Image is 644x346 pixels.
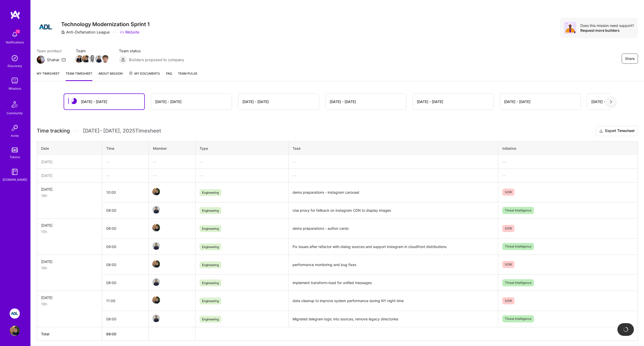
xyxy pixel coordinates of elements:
[152,278,160,286] img: Team Member Avatar
[119,48,184,54] span: Team status
[502,207,534,214] span: Threat Intelligence
[622,54,638,64] button: Share
[37,141,102,155] th: Date
[119,56,127,64] img: Builders proposed to company
[106,159,145,164] div: —
[71,98,77,104] img: status icon
[41,187,98,192] div: [DATE]
[330,99,356,104] div: [DATE] - [DATE]
[293,173,494,178] div: —
[102,141,149,155] th: Time
[153,223,159,232] a: Team Member Avatar
[178,71,197,81] a: Team Pulse
[200,225,221,232] span: Engineering
[502,189,514,196] span: SOW
[153,187,159,196] a: Team Member Avatar
[502,261,514,268] span: SOW
[37,18,55,36] img: Company Logo
[153,314,159,323] a: Team Member Avatar
[61,21,150,27] h3: Technology Modernization Sprint 1
[37,56,45,64] img: Team Architect
[76,48,109,54] span: Team
[10,76,20,86] img: teamwork
[200,298,221,304] span: Engineering
[591,99,618,104] div: [DATE] - [DATE]
[8,326,21,336] a: User Avatar
[10,167,20,177] img: guide book
[10,53,20,63] img: discovery
[152,188,160,195] img: Team Member Avatar
[289,202,498,219] td: Use proxy for fallback on instagram CDN to display images
[152,224,160,232] img: Team Member Avatar
[129,57,184,62] span: Builders proposed to company
[102,311,149,327] td: 08:00
[200,189,221,196] span: Engineering
[289,141,498,155] th: Task
[98,71,123,81] a: About Mission
[200,243,221,250] span: Engineering
[66,71,92,81] a: Team timesheet
[599,128,603,134] i: icon Download
[200,316,221,323] span: Engineering
[120,29,139,35] a: Website
[83,128,161,134] span: [DATE] - [DATE] , 2025 Timesheet
[102,55,109,63] a: Team Member Avatar
[10,123,20,133] img: Invite
[580,23,634,28] div: Does this mission need support?
[102,55,109,63] img: Team Member Avatar
[9,86,21,91] div: Missions
[129,71,160,81] a: My Documents
[580,28,634,33] div: Request more builders
[11,133,19,138] div: Invite
[502,225,514,232] span: SOW
[102,219,149,239] td: 06:00
[3,177,27,182] div: [DOMAIN_NAME]
[153,260,159,268] a: Team Member Avatar
[37,71,60,81] a: My timesheet
[102,275,149,291] td: 08:00
[106,173,145,178] div: —
[596,126,638,136] button: Export Timesheet
[152,260,160,268] img: Team Member Avatar
[502,279,534,286] span: Threat Intelligence
[153,278,159,286] a: Team Member Avatar
[152,242,160,250] img: Team Member Avatar
[610,100,612,104] img: right
[195,141,288,155] th: Type
[200,173,284,178] div: —
[152,296,160,304] img: Team Member Avatar
[8,308,21,319] a: ADL: Technology Modernization Sprint 1
[47,57,60,62] div: Shahar
[8,63,22,69] div: Discovery
[89,55,96,63] a: Team Member Avatar
[178,72,197,75] span: Team Pulse
[61,29,110,35] div: Anti-Defamation League
[10,10,20,19] img: logo
[502,173,634,178] div: —
[200,261,221,268] span: Engineering
[153,173,191,178] div: —
[417,99,443,104] div: [DATE] - [DATE]
[37,327,102,341] th: Total
[153,296,159,304] a: Team Member Avatar
[155,99,182,104] div: [DATE] - [DATE]
[242,99,269,104] div: [DATE] - [DATE]
[10,154,20,160] div: Tokens
[9,98,21,110] img: Community
[152,206,160,213] img: Team Member Avatar
[41,223,98,228] div: [DATE]
[76,55,82,63] a: Team Member Avatar
[41,159,98,164] div: [DATE]
[502,243,534,250] span: Threat Intelligence
[96,55,102,63] a: Team Member Avatar
[200,279,221,286] span: Engineering
[564,22,576,34] img: Avatar
[289,311,498,327] td: Migrated telegram logic into sources, remove legacy directories
[75,55,83,63] img: Team Member Avatar
[10,326,20,336] img: User Avatar
[81,99,107,104] div: [DATE] - [DATE]
[289,238,498,255] td: Fix issues after refactor with dialog sources and support instagram in cloudfront distributions
[153,205,159,214] a: Team Member Avatar
[7,110,23,116] div: Community
[166,71,172,81] a: FAQ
